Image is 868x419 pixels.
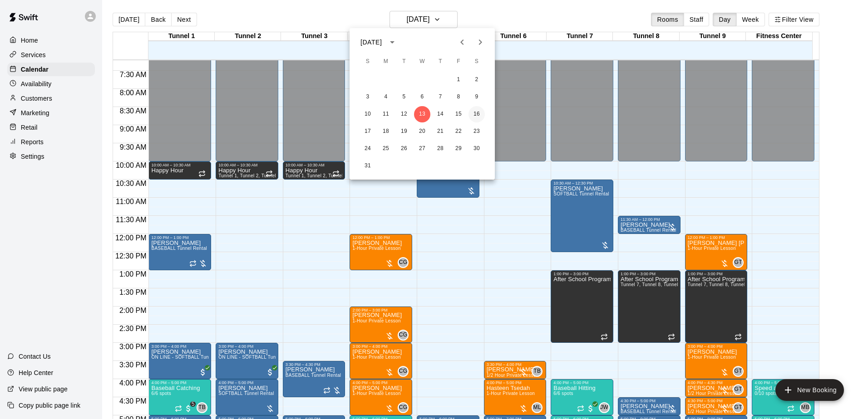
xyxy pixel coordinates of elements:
button: 10 [360,106,376,122]
button: 4 [378,89,394,105]
span: Monday [378,53,394,71]
span: Thursday [432,53,449,71]
button: 2 [469,72,485,88]
button: 16 [469,106,485,122]
button: 20 [414,123,430,140]
button: 24 [360,141,376,157]
button: 30 [469,141,485,157]
button: 1 [450,72,467,88]
button: 12 [396,106,412,122]
span: Wednesday [414,53,430,71]
button: 13 [414,106,430,122]
button: calendar view is open, switch to year view [385,34,400,50]
button: 11 [378,106,394,122]
button: 17 [360,123,376,140]
span: Sunday [360,53,376,71]
button: Next month [471,33,489,51]
button: 19 [396,123,412,140]
button: 18 [378,123,394,140]
div: [DATE] [360,38,382,47]
span: Saturday [469,53,485,71]
button: 25 [378,141,394,157]
button: 15 [450,106,467,122]
button: 9 [469,89,485,105]
button: 14 [432,106,449,122]
button: Previous month [453,33,471,51]
button: 21 [432,123,449,140]
button: 23 [469,123,485,140]
button: 31 [360,158,376,174]
button: 3 [360,89,376,105]
button: 29 [450,141,467,157]
button: 22 [450,123,467,140]
button: 8 [450,89,467,105]
button: 7 [432,89,449,105]
button: 5 [396,89,412,105]
button: 27 [414,141,430,157]
button: 6 [414,89,430,105]
span: Friday [450,53,467,71]
button: 26 [396,141,412,157]
button: 28 [432,141,449,157]
span: Tuesday [396,53,412,71]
